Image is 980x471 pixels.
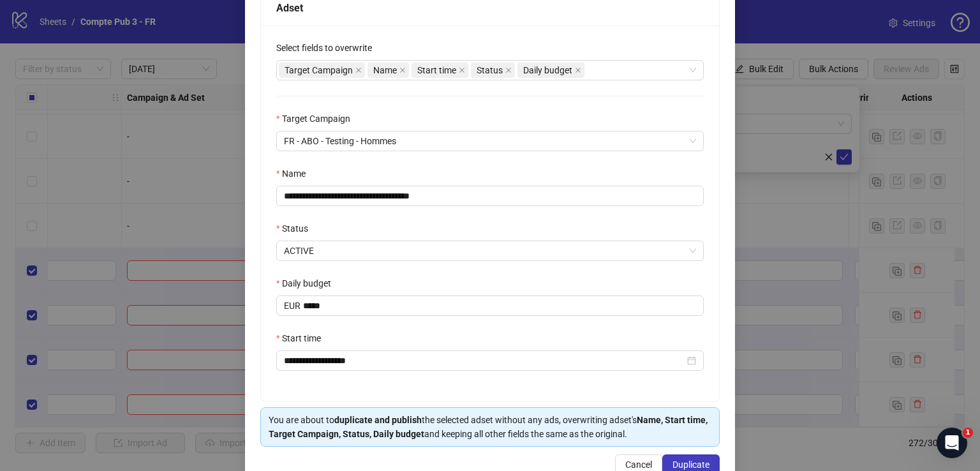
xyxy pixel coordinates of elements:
span: Target Campaign [285,63,353,77]
span: Start time [412,63,468,78]
span: Name [373,63,397,77]
input: Name [276,186,704,206]
label: Daily budget [276,276,339,290]
strong: duplicate and publish [334,415,422,425]
iframe: Intercom live chat [937,428,967,458]
span: Daily budget [523,63,572,77]
span: Status [477,63,503,77]
span: Duplicate [672,460,709,470]
span: close [399,67,406,73]
span: Target Campaign [279,63,365,78]
span: close [505,67,512,73]
span: Start time [417,63,456,77]
div: You are about to the selected adset without any ads, overwriting adset's and keeping all other fi... [269,413,711,441]
label: Name [276,167,314,181]
span: FR - ABO - Testing - Hommes [284,131,696,151]
input: Daily budget [303,296,703,315]
label: Status [276,221,316,235]
span: Status [471,63,515,78]
span: 1 [963,428,973,438]
span: Name [367,63,409,78]
label: Start time [276,331,329,345]
span: close [575,67,581,73]
span: ACTIVE [284,241,696,260]
span: Cancel [625,460,652,470]
strong: Name, Start time, Target Campaign, Status, Daily budget [269,415,708,439]
span: close [355,67,362,73]
label: Select fields to overwrite [276,41,380,55]
input: Start time [284,354,685,368]
label: Target Campaign [276,112,359,126]
span: close [459,67,465,73]
span: Daily budget [517,63,584,78]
